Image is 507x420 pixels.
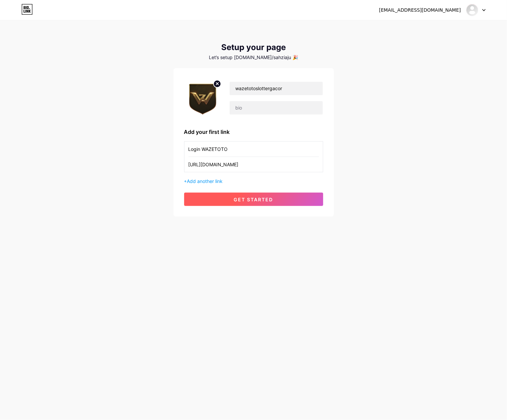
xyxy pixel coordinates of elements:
[188,142,319,157] input: Link name (My Instagram)
[173,55,334,60] div: Let’s setup [DOMAIN_NAME]/sahziaju 🎉
[234,197,273,202] span: get started
[184,128,323,136] div: Add your first link
[379,7,461,14] div: [EMAIL_ADDRESS][DOMAIN_NAME]
[187,178,223,184] span: Add another link
[466,4,479,16] img: sahzia juno
[188,157,319,172] input: URL (https://instagram.com/yourname)
[184,79,222,117] img: profile pic
[230,101,323,115] input: bio
[184,193,323,206] button: get started
[173,43,334,52] div: Setup your page
[230,82,323,95] input: Your name
[184,178,323,185] div: +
